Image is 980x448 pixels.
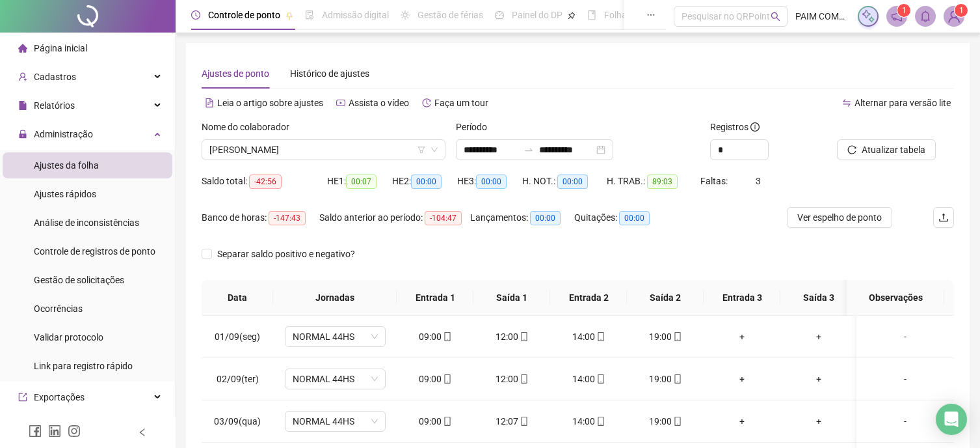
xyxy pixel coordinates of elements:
img: 35620 [944,7,964,26]
div: + [791,414,847,428]
span: NORMAL 44HS [293,412,378,431]
span: Ajustes rápidos [34,189,96,199]
span: Ajustes de ponto [202,68,269,79]
div: H. TRAB.: [607,174,701,189]
div: 12:07 [484,414,540,428]
div: 14:00 [561,329,616,344]
th: Observações [847,280,944,316]
span: mobile [518,374,529,384]
span: Exportações [34,392,85,402]
div: 09:00 [407,372,463,386]
span: file-done [305,10,314,20]
th: Saída 1 [473,280,550,316]
div: 14:00 [561,414,616,428]
span: Separar saldo positivo e negativo? [212,247,360,261]
div: 14:00 [561,372,616,386]
span: to [523,145,534,155]
span: history [422,98,431,107]
div: 09:00 [407,329,463,344]
span: 3 [756,176,761,186]
span: Faltas: [700,176,730,186]
span: pushpin [285,12,293,20]
span: -42:56 [249,175,282,189]
div: 19:00 [637,372,693,386]
div: - [867,372,944,386]
span: clock-circle [191,10,200,20]
span: sun [401,10,410,20]
span: 01/09(seg) [215,331,260,342]
span: 03/09(qua) [214,416,261,427]
span: Painel do DP [512,10,563,20]
span: 00:00 [476,175,507,189]
div: Open Intercom Messenger [936,404,967,435]
span: -147:43 [269,211,306,225]
span: Leia o artigo sobre ajustes [217,98,323,108]
span: Cadastros [34,72,76,82]
div: Saldo anterior ao período: [319,210,470,225]
span: Histórico de ajustes [290,68,369,79]
span: Relatórios [34,100,75,111]
button: Ver espelho de ponto [787,207,892,228]
span: Folha de pagamento [604,10,687,20]
div: Quitações: [574,210,669,225]
span: swap [842,98,851,107]
div: Lançamentos: [470,210,574,225]
div: HE 2: [392,174,457,189]
span: mobile [442,417,452,426]
span: mobile [442,332,452,341]
span: Assista o vídeo [349,98,409,108]
span: left [138,428,147,437]
span: search [771,12,780,21]
span: Admissão digital [322,10,389,20]
div: + [714,414,770,428]
span: mobile [595,417,605,426]
span: mobile [595,374,605,384]
span: Página inicial [34,43,87,53]
div: Banco de horas: [202,210,319,225]
div: 19:00 [637,329,693,344]
span: home [18,44,27,53]
span: PAIM COMUNICAÇÃO [795,9,850,23]
div: - [867,414,944,428]
span: filter [417,146,425,154]
th: Entrada 1 [397,280,473,316]
th: Saída 3 [780,280,857,316]
div: - [867,329,944,344]
button: Atualizar tabela [837,139,936,160]
span: down [430,146,438,154]
span: file [18,101,27,110]
span: NORMAL 44HS [293,327,378,346]
span: 00:07 [346,175,377,189]
span: notification [891,10,903,22]
span: Link para registro rápido [34,361,133,371]
span: youtube [336,98,345,107]
span: mobile [595,332,605,341]
span: Gestão de férias [417,10,483,20]
div: 12:00 [484,329,540,344]
div: Saldo total: [202,174,327,189]
span: user-add [18,72,27,81]
span: 00:00 [530,211,561,225]
div: 09:00 [407,414,463,428]
th: Data [202,280,273,316]
span: instagram [68,425,81,438]
span: Controle de ponto [208,10,280,20]
div: 12:00 [484,372,540,386]
div: + [791,329,847,344]
sup: 1 [897,4,910,17]
span: Administração [34,129,93,139]
div: HE 3: [457,174,522,189]
span: Ver espelho de ponto [797,210,882,225]
span: linkedin [48,425,61,438]
span: Faça um tour [434,98,488,108]
label: Período [456,120,496,134]
span: swap-right [523,145,534,155]
span: 1 [959,6,964,15]
div: + [714,372,770,386]
span: export [18,393,27,402]
span: mobile [672,332,682,341]
th: Saída 2 [627,280,704,316]
span: Observações [857,290,934,305]
span: lock [18,130,27,139]
span: ellipsis [646,10,656,20]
